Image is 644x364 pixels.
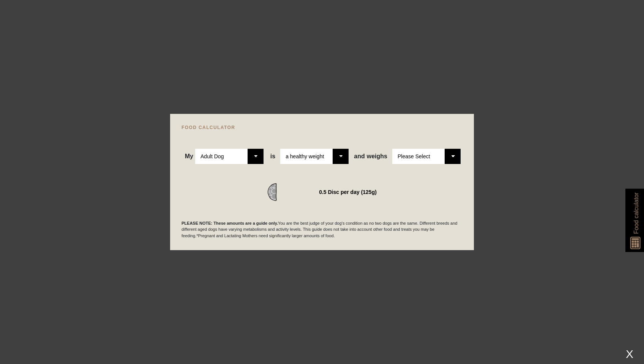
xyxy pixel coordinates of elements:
span: is [270,153,275,160]
b: PLEASE NOTE: These amounts are a guide only. [182,221,278,225]
div: X [623,348,636,360]
span: Food calculator [631,192,641,234]
div: 0.5 Disc per day (125g) [319,187,377,197]
span: weighs [354,153,387,160]
span: My [185,153,193,160]
p: You are the best judge of your dog's condition as no two dogs are the same. Different breeds and ... [182,220,462,239]
span: and [354,153,366,160]
h4: FOOD CALCULATOR [182,125,462,130]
